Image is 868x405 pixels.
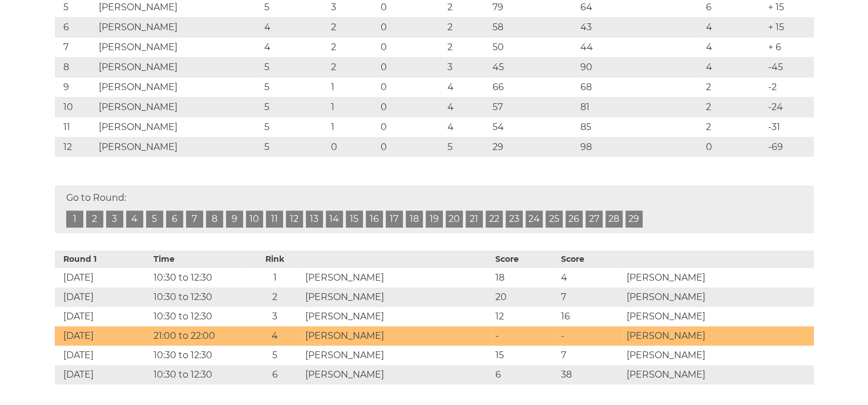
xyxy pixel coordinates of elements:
[55,137,96,157] td: 12
[526,210,543,228] a: 24
[261,137,329,157] td: 5
[578,137,703,157] td: 98
[765,77,813,97] td: -2
[328,37,377,57] td: 2
[623,268,813,287] td: [PERSON_NAME]
[302,307,492,326] td: [PERSON_NAME]
[445,137,489,157] td: 5
[302,268,492,287] td: [PERSON_NAME]
[261,57,329,77] td: 5
[261,17,329,37] td: 4
[226,210,243,228] a: 9
[486,210,503,228] a: 22
[55,37,96,57] td: 7
[703,77,766,97] td: 2
[302,346,492,365] td: [PERSON_NAME]
[96,77,261,97] td: [PERSON_NAME]
[261,97,329,117] td: 5
[378,37,445,57] td: 0
[186,210,203,228] a: 7
[328,17,377,37] td: 2
[492,346,558,365] td: 15
[386,210,403,228] a: 17
[151,287,247,307] td: 10:30 to 12:30
[55,77,96,97] td: 9
[366,210,383,228] a: 16
[306,210,323,228] a: 13
[765,117,813,137] td: -31
[703,37,766,57] td: 4
[151,307,247,326] td: 10:30 to 12:30
[578,77,703,97] td: 68
[492,326,558,346] td: -
[151,250,247,268] th: Time
[261,117,329,137] td: 5
[66,210,83,228] a: 1
[328,137,377,157] td: 0
[261,77,329,97] td: 5
[247,250,302,268] th: Rink
[346,210,363,228] a: 15
[566,210,583,228] a: 26
[247,346,302,365] td: 5
[328,77,377,97] td: 1
[378,137,445,157] td: 0
[586,210,603,228] a: 27
[765,17,813,37] td: + 15
[55,250,151,268] th: Round 1
[489,17,578,37] td: 58
[247,287,302,307] td: 2
[492,287,558,307] td: 20
[302,365,492,384] td: [PERSON_NAME]
[151,346,247,365] td: 10:30 to 12:30
[623,307,813,326] td: [PERSON_NAME]
[492,365,558,384] td: 6
[261,37,329,57] td: 4
[146,210,163,228] a: 5
[247,365,302,384] td: 6
[558,307,624,326] td: 16
[151,268,247,287] td: 10:30 to 12:30
[605,210,623,228] a: 28
[206,210,223,228] a: 8
[625,210,643,228] a: 29
[489,137,578,157] td: 29
[302,287,492,307] td: [PERSON_NAME]
[378,97,445,117] td: 0
[446,210,463,228] a: 20
[328,117,377,137] td: 1
[445,57,489,77] td: 3
[96,57,261,77] td: [PERSON_NAME]
[378,17,445,37] td: 0
[703,57,766,77] td: 4
[151,365,247,384] td: 10:30 to 12:30
[558,250,624,268] th: Score
[623,287,813,307] td: [PERSON_NAME]
[286,210,303,228] a: 12
[623,346,813,365] td: [PERSON_NAME]
[55,307,151,326] td: [DATE]
[55,326,151,346] td: [DATE]
[328,57,377,77] td: 2
[55,365,151,384] td: [DATE]
[765,37,813,57] td: + 6
[166,210,183,228] a: 6
[96,37,261,57] td: [PERSON_NAME]
[558,326,624,346] td: -
[106,210,123,228] a: 3
[266,210,283,228] a: 11
[489,97,578,117] td: 57
[578,117,703,137] td: 85
[578,37,703,57] td: 44
[86,210,103,228] a: 2
[126,210,143,228] a: 4
[703,137,766,157] td: 0
[445,77,489,97] td: 4
[492,307,558,326] td: 12
[247,268,302,287] td: 1
[302,326,492,346] td: [PERSON_NAME]
[558,268,624,287] td: 4
[246,210,263,228] a: 10
[765,97,813,117] td: -24
[328,97,377,117] td: 1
